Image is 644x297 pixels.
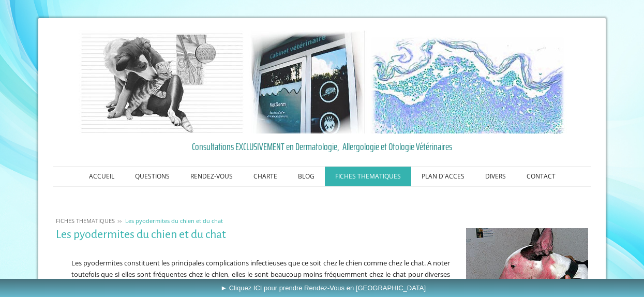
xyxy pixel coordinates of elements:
[325,167,411,186] a: FICHES THEMATIQUES
[56,217,115,225] span: FICHES THEMATIQUES
[475,167,516,186] a: DIVERS
[288,167,325,186] a: BLOG
[56,228,451,241] h1: Les pyodermites du chien et du chat
[220,284,426,292] span: ► Cliquez ICI pour prendre Rendez-Vous en [GEOGRAPHIC_DATA]
[79,167,125,186] a: ACCUEIL
[125,217,223,225] span: Les pyodermites du chien et du chat
[56,139,589,154] a: Consultations EXCLUSIVEMENT en Dermatologie, Allergologie et Otologie Vétérinaires
[243,167,288,186] a: CHARTE
[125,167,180,186] a: QUESTIONS
[53,217,117,225] a: FICHES THEMATIQUES
[516,167,566,186] a: CONTACT
[180,167,243,186] a: RENDEZ-VOUS
[71,258,451,290] span: Les pyodermites constituent les principales complications infectieuses que ce soit chez le chien ...
[411,167,475,186] a: PLAN D'ACCES
[123,217,226,225] a: Les pyodermites du chien et du chat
